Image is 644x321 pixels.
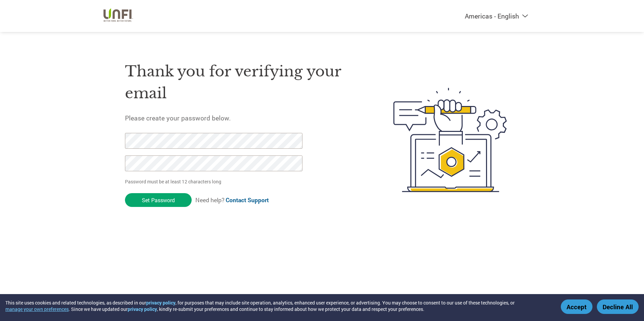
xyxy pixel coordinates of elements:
[125,61,361,104] h1: Thank you for verifying your email
[597,299,639,314] button: Decline All
[146,299,175,306] a: privacy policy
[128,306,157,312] a: privacy policy
[103,7,133,25] img: UNFI
[125,178,305,185] p: Password must be at least 12 characters long
[5,306,69,312] button: manage your own preferences
[195,196,269,204] span: Need help?
[125,114,361,122] h5: Please create your password below.
[561,299,592,314] button: Accept
[125,193,192,207] input: Set Password
[226,196,269,204] a: Contact Support
[5,299,551,312] div: This site uses cookies and related technologies, as described in our , for purposes that may incl...
[381,51,519,229] img: create-password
